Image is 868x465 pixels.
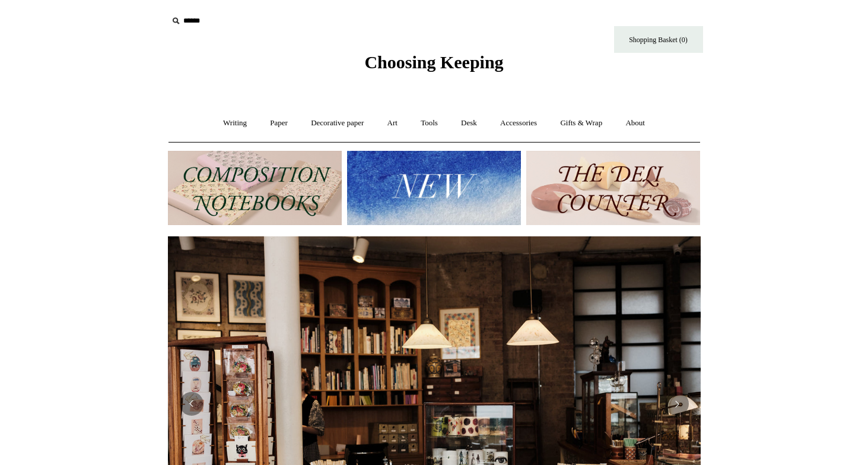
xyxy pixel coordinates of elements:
a: Shopping Basket (0) [614,26,703,53]
img: 202302 Composition ledgers.jpg__PID:69722ee6-fa44-49dd-a067-31375e5d54ec [168,151,342,225]
a: Accessories [489,107,548,139]
a: Art [377,107,408,139]
button: Next [665,392,689,416]
img: New.jpg__PID:f73bdf93-380a-4a35-bcfe-7823039498e1 [347,151,521,225]
a: Gifts & Wrap [549,107,613,139]
span: Choosing Keeping [364,52,503,72]
a: About [615,107,656,139]
a: Writing [212,107,257,139]
a: Paper [259,107,298,139]
a: Choosing Keeping [364,62,503,70]
img: The Deli Counter [526,151,700,225]
a: Decorative paper [300,107,374,139]
a: Desk [450,107,488,139]
a: Tools [410,107,449,139]
button: Previous [180,392,204,416]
